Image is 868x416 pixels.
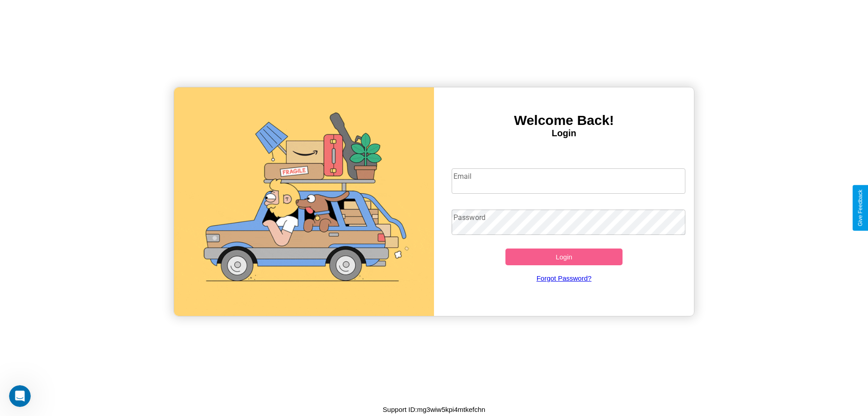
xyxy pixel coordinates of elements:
[434,128,694,139] h4: Login
[505,249,623,265] button: Login
[383,403,486,416] p: Support ID: mg3wiw5kpi4mtkefchn
[9,385,31,407] iframe: Intercom live chat
[174,87,434,316] img: gif
[434,113,694,128] h3: Welcome Back!
[447,265,681,291] a: Forgot Password?
[857,190,863,226] div: Give Feedback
